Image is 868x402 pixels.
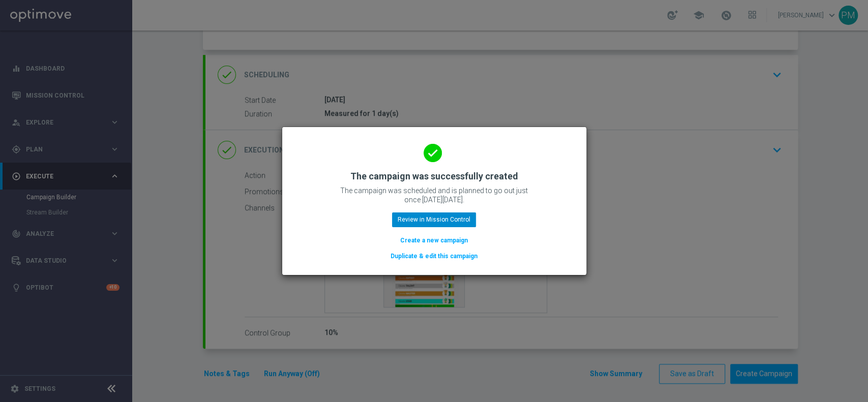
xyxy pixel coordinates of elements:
button: Duplicate & edit this campaign [390,251,478,262]
button: Create a new campaign [399,235,469,246]
i: done [424,144,442,162]
button: Review in Mission Control [392,212,476,227]
p: The campaign was scheduled and is planned to go out just once [DATE][DATE]. [333,186,536,204]
h2: The campaign was successfully created [350,170,518,182]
